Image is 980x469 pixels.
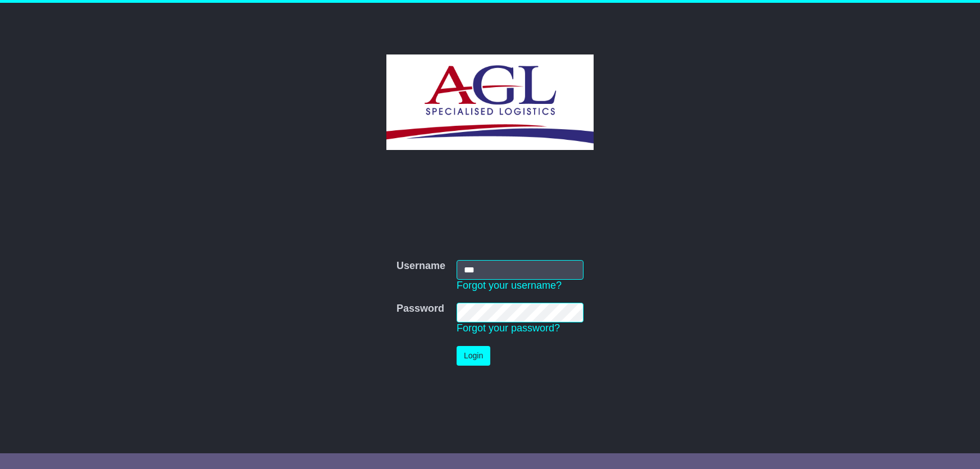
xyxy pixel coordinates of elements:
[396,260,445,272] label: Username
[457,346,490,366] button: Login
[386,54,594,150] img: AGL SPECIALISED LOGISTICS
[396,303,444,315] label: Password
[457,322,560,334] a: Forgot your password?
[457,280,562,291] a: Forgot your username?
